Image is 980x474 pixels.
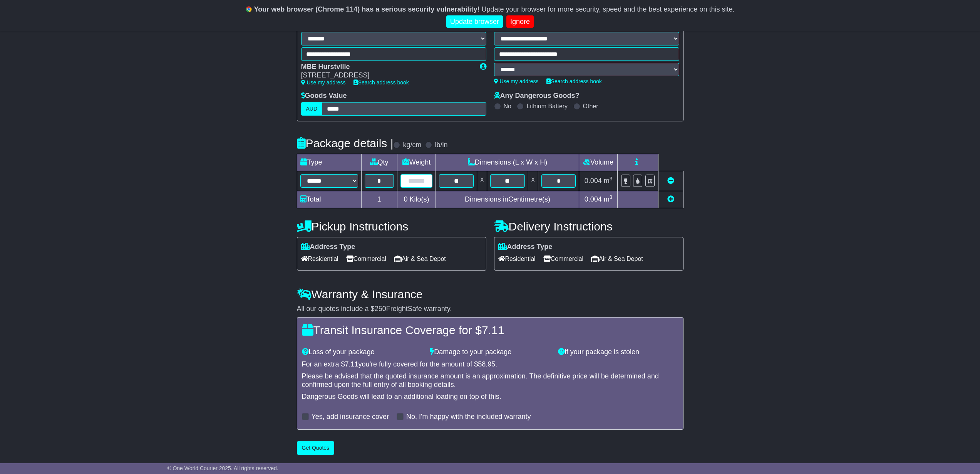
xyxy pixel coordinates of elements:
td: Dimensions in Centimetre(s) [436,191,579,208]
div: All our quotes include a $ FreightSafe warranty. [297,305,683,313]
div: Dangerous Goods will lead to an additional loading on top of this. [302,393,678,401]
label: Any Dangerous Goods? [494,92,580,100]
td: Qty [361,154,397,171]
sup: 3 [610,194,613,200]
a: Use my address [494,78,539,84]
td: x [528,171,538,191]
td: Type [297,154,361,171]
span: Commercial [543,253,583,265]
td: Dimensions (L x W x H) [436,154,579,171]
h4: Delivery Instructions [494,220,683,233]
b: Your web browser (Chrome 114) has a serious security vulnerability! [254,5,480,13]
span: 7.11 [345,360,358,368]
div: Loss of your package [298,348,426,356]
span: 0 [404,195,407,203]
div: MBE Hurstville [301,63,472,71]
label: No [504,103,511,110]
a: Search address book [353,79,409,86]
label: Yes, add insurance cover [312,413,389,421]
a: Add new item [667,195,674,203]
label: No, I'm happy with the included warranty [406,413,531,421]
div: Damage to your package [426,348,554,356]
label: Lithium Battery [526,103,568,110]
td: Total [297,191,361,208]
span: © One World Courier 2025. All rights reserved. [167,465,278,471]
td: 1 [361,191,397,208]
span: 0.004 [585,195,602,203]
a: Update browser [446,15,503,28]
td: Volume [579,154,618,171]
h4: Warranty & Insurance [297,288,683,301]
td: x [477,171,487,191]
span: Air & Sea Depot [394,253,446,265]
div: For an extra $ you're fully covered for the amount of $ . [302,360,678,369]
label: Goods Value [301,92,347,100]
div: [STREET_ADDRESS] [301,71,472,80]
td: Weight [397,154,436,171]
span: m [604,195,613,203]
span: Commercial [346,253,386,265]
label: AUD [301,102,323,116]
sup: 3 [610,176,613,182]
label: Other [583,103,598,110]
a: Use my address [301,79,346,86]
span: Update your browser for more security, speed and the best experience on this site. [481,5,734,13]
a: Ignore [506,15,534,28]
span: Residential [301,253,338,265]
span: m [604,177,613,185]
h4: Package details | [297,137,394,150]
span: 7.11 [482,324,504,336]
div: If your package is stolen [554,348,682,356]
label: kg/cm [403,141,421,150]
a: Remove this item [667,177,674,185]
span: 0.004 [585,177,602,185]
td: Kilo(s) [397,191,436,208]
div: Please be advised that the quoted insurance amount is an approximation. The definitive price will... [302,372,678,389]
span: 58.95 [478,360,495,368]
h4: Transit Insurance Coverage for $ [302,324,678,336]
label: Address Type [301,243,355,251]
label: lb/in [435,141,447,150]
button: Get Quotes [297,441,335,455]
span: Air & Sea Depot [591,253,643,265]
span: Residential [498,253,536,265]
label: Address Type [498,243,553,251]
span: 250 [375,305,386,313]
a: Search address book [546,78,602,84]
h4: Pickup Instructions [297,220,486,233]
